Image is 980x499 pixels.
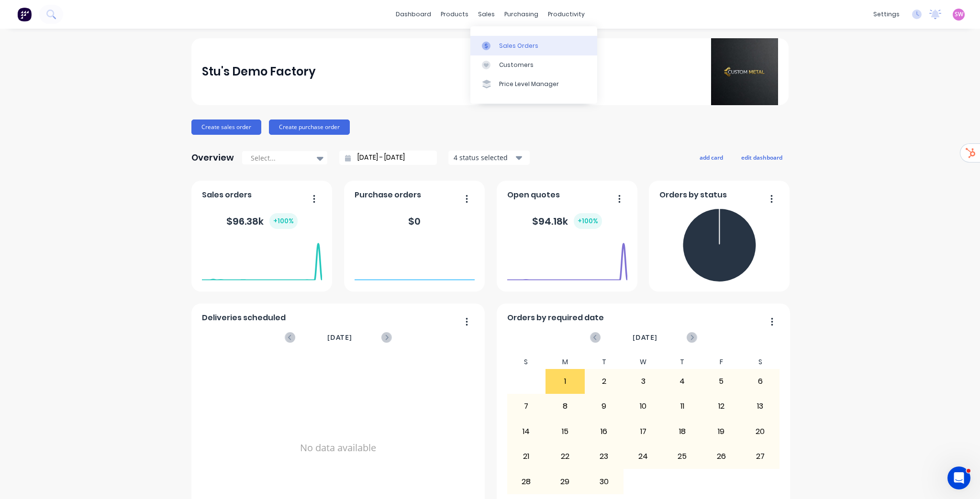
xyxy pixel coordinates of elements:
[507,355,546,369] div: S
[624,355,663,369] div: W
[702,355,741,369] div: F
[448,151,530,165] button: 4 status selected
[546,420,584,444] div: 15
[741,445,780,468] div: 27
[585,369,624,393] div: 2
[499,80,559,88] div: Price Level Manager
[546,369,584,393] div: 1
[585,469,624,493] div: 30
[507,420,546,444] div: 14
[408,214,421,228] div: $ 0
[470,55,597,75] a: Customers
[585,355,624,369] div: T
[499,61,534,69] div: Customers
[499,42,538,50] div: Sales Orders
[624,420,662,444] div: 17
[711,38,778,105] img: Stu's Demo Factory
[585,445,624,468] div: 23
[202,189,252,201] span: Sales orders
[663,355,702,369] div: T
[585,394,624,418] div: 9
[391,7,436,22] a: dashboard
[633,332,657,343] span: [DATE]
[500,7,543,22] div: purchasing
[269,213,298,229] div: + 100 %
[191,148,234,167] div: Overview
[473,7,500,22] div: sales
[574,213,602,229] div: + 100 %
[585,420,624,444] div: 16
[436,7,473,22] div: products
[955,10,963,19] span: SW
[693,151,729,163] button: add card
[735,151,789,163] button: edit dashboard
[543,7,590,22] div: productivity
[741,394,780,418] div: 13
[624,394,662,418] div: 10
[741,355,780,369] div: S
[947,466,970,489] iframe: Intercom live chat
[507,445,546,468] div: 21
[17,7,32,22] img: Factory
[659,189,727,201] span: Orders by status
[663,369,702,393] div: 4
[663,394,702,418] div: 11
[546,469,584,493] div: 29
[191,119,261,135] button: Create sales order
[507,394,546,418] div: 7
[624,445,662,468] div: 24
[741,420,780,444] div: 20
[454,152,514,163] div: 4 status selected
[470,75,597,94] a: Price Level Manager
[546,445,584,468] div: 22
[663,420,702,444] div: 18
[741,369,780,393] div: 6
[546,355,585,369] div: M
[202,62,316,81] div: Stu's Demo Factory
[327,332,352,343] span: [DATE]
[532,213,602,229] div: $ 94.18k
[869,7,904,22] div: settings
[546,394,584,418] div: 8
[226,213,298,229] div: $ 96.38k
[355,189,421,201] span: Purchase orders
[624,369,662,393] div: 3
[507,189,560,201] span: Open quotes
[269,119,350,135] button: Create purchase order
[702,445,740,468] div: 26
[470,36,597,55] a: Sales Orders
[663,445,702,468] div: 25
[702,420,740,444] div: 19
[702,369,740,393] div: 5
[702,394,740,418] div: 12
[507,469,546,493] div: 28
